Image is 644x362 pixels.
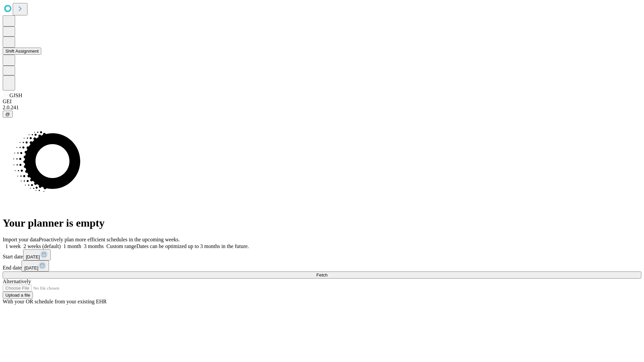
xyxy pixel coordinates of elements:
[3,279,31,284] span: Alternatively
[5,112,10,117] span: @
[63,243,81,249] span: 1 month
[106,243,136,249] span: Custom range
[3,48,41,55] button: Shift Assignment
[39,237,180,242] span: Proactively plan more efficient schedules in the upcoming weeks.
[3,217,641,229] h1: Your planner is empty
[3,99,641,105] div: GEI
[316,273,327,278] span: Fetch
[3,105,641,111] div: 2.0.241
[23,243,61,249] span: 2 weeks (default)
[3,111,13,118] button: @
[9,93,22,98] span: GJSH
[3,292,33,299] button: Upload a file
[3,299,107,304] span: With your OR schedule from your existing EHR
[23,249,51,260] button: [DATE]
[21,260,49,271] button: [DATE]
[137,243,249,249] span: Dates can be optimized up to 3 months in the future.
[84,243,104,249] span: 3 months
[24,265,38,270] span: [DATE]
[3,237,39,242] span: Import your data
[5,243,21,249] span: 1 week
[3,260,641,271] div: End date
[3,249,641,260] div: Start date
[26,254,40,259] span: [DATE]
[3,271,641,279] button: Fetch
